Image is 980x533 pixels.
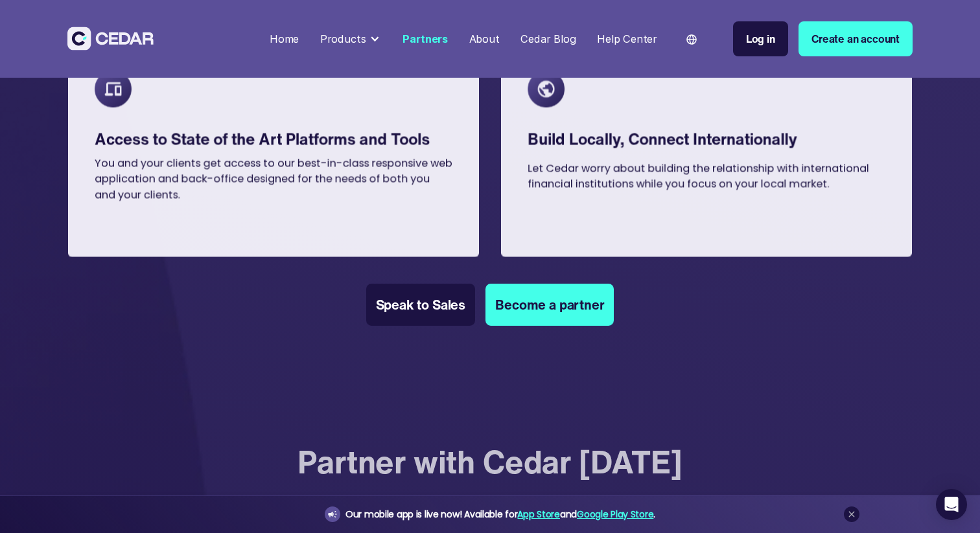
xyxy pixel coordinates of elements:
div: Our mobile app is live now! Available for and . [345,506,655,523]
a: Cedar Blog [515,25,581,53]
div: Partners [402,31,448,47]
div: Home [270,31,299,47]
div: Cedar Blog [520,31,576,47]
a: Help Center [592,25,662,53]
div: Products [320,31,366,47]
a: Create an account [799,21,913,56]
a: Log in [733,21,788,56]
a: Become a partner [485,284,614,326]
a: About [463,25,504,53]
h3: Partner with Cedar [DATE] [297,417,682,508]
div: Let Cedar worry about building the relationship with international financial institutions while y... [528,161,885,192]
a: Google Play Store [577,508,653,521]
div: Open Intercom Messenger [936,489,967,520]
div: Help Center [597,31,657,47]
div: Log in [746,31,775,47]
img: announcement [327,509,338,519]
strong: Access to State of the Art Platforms and Tools [95,128,430,151]
a: Speak to Sales [366,284,476,326]
a: Partners [397,25,453,53]
div: Products [315,25,387,52]
img: world icon [686,34,697,45]
div: About [469,31,500,47]
a: Home [264,25,305,53]
a: App Store [517,508,559,521]
div: You and your clients get access to our best-in-class responsive web application and back-office d... [95,155,452,203]
strong: Build Locally, Connect Internationally [528,128,797,151]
